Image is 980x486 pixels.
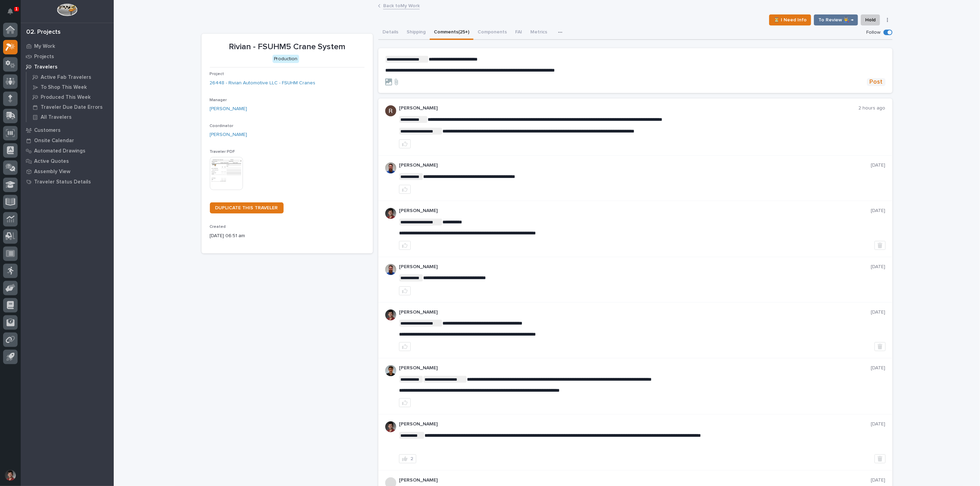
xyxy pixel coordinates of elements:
[21,62,114,72] a: Travelers
[210,105,247,113] a: [PERSON_NAME]
[865,16,876,24] span: Hold
[273,55,299,63] div: Production
[3,4,18,19] button: Notifications
[399,421,871,427] p: [PERSON_NAME]
[410,456,413,461] div: 2
[399,398,411,407] button: like this post
[399,208,871,214] p: [PERSON_NAME]
[385,208,396,219] img: ROij9lOReuV7WqYxWfnW
[210,131,247,138] a: [PERSON_NAME]
[26,29,61,36] div: 02. Projects
[34,127,61,134] p: Customers
[875,342,886,351] button: Delete post
[399,365,871,371] p: [PERSON_NAME]
[34,158,69,165] p: Active Quotes
[385,162,396,173] img: 6hTokn1ETDGPf9BPokIQ
[9,8,18,19] div: Notifications1
[15,7,18,11] p: 1
[511,25,526,40] button: FAI
[871,208,886,214] p: [DATE]
[3,468,18,483] button: users-avatar
[399,105,859,111] p: [PERSON_NAME]
[399,454,416,463] button: 2
[875,241,886,250] button: Delete post
[34,179,91,185] p: Traveler Status Details
[769,14,811,25] button: ⏳ I Need Info
[210,232,365,240] p: [DATE] 06:51 am
[210,150,235,154] span: Traveler PDF
[21,41,114,51] a: My Work
[399,264,871,270] p: [PERSON_NAME]
[210,124,234,128] span: Coordinator
[27,102,114,112] a: Traveler Due Date Errors
[385,421,396,432] img: ROij9lOReuV7WqYxWfnW
[27,72,114,82] a: Active Fab Travelers
[818,16,854,24] span: To Review 👨‍🏭 →
[34,169,70,175] p: Assembly View
[399,342,411,351] button: like this post
[41,104,103,110] p: Traveler Due Date Errors
[385,264,396,275] img: 6hTokn1ETDGPf9BPokIQ
[215,205,278,210] span: DUPLICATE THIS TRAVELER
[473,25,511,40] button: Components
[875,454,886,463] button: Delete post
[210,80,316,87] a: 26448 - Rivian Automotive LLC - FSUHM Cranes
[57,3,77,16] img: Workspace Logo
[861,14,880,25] button: Hold
[385,365,396,376] img: AOh14Gjx62Rlbesu-yIIyH4c_jqdfkUZL5_Os84z4H1p=s96-c
[21,177,114,187] a: Traveler Status Details
[399,286,411,295] button: like this post
[399,185,411,194] button: like this post
[399,139,411,148] button: like this post
[402,25,430,40] button: Shipping
[34,54,54,60] p: Projects
[774,16,807,24] span: ⏳ I Need Info
[34,64,58,70] p: Travelers
[385,105,396,116] img: AATXAJzQ1Gz112k1-eEngwrIHvmFm-wfF_dy1drktBUI=s96-c
[871,162,886,168] p: [DATE]
[378,25,402,40] button: Details
[399,309,871,315] p: [PERSON_NAME]
[399,241,411,250] button: like this post
[41,94,91,101] p: Produced This Week
[383,1,420,9] a: Back toMy Work
[870,78,883,86] span: Post
[210,202,284,213] a: DUPLICATE THIS TRAVELER
[399,162,871,168] p: [PERSON_NAME]
[34,138,74,144] p: Onsite Calendar
[21,156,114,166] a: Active Quotes
[871,477,886,483] p: [DATE]
[210,225,226,229] span: Created
[526,25,551,40] button: Metrics
[871,264,886,270] p: [DATE]
[41,74,91,81] p: Active Fab Travelers
[210,72,224,76] span: Project
[27,82,114,92] a: To Shop This Week
[34,43,55,50] p: My Work
[21,125,114,135] a: Customers
[867,30,881,35] p: Follow
[385,309,396,320] img: ROij9lOReuV7WqYxWfnW
[34,148,85,154] p: Automated Drawings
[210,42,365,52] p: Rivian - FSUHM5 Crane System
[21,51,114,62] a: Projects
[430,25,473,40] button: Comments (25+)
[871,365,886,371] p: [DATE]
[21,166,114,177] a: Assembly View
[27,112,114,122] a: All Travelers
[41,84,87,91] p: To Shop This Week
[210,98,227,102] span: Manager
[814,14,858,25] button: To Review 👨‍🏭 →
[27,92,114,102] a: Produced This Week
[871,309,886,315] p: [DATE]
[21,146,114,156] a: Automated Drawings
[859,105,886,111] p: 2 hours ago
[867,78,886,86] button: Post
[41,114,72,120] p: All Travelers
[399,477,871,483] p: [PERSON_NAME]
[871,421,886,427] p: [DATE]
[21,135,114,146] a: Onsite Calendar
